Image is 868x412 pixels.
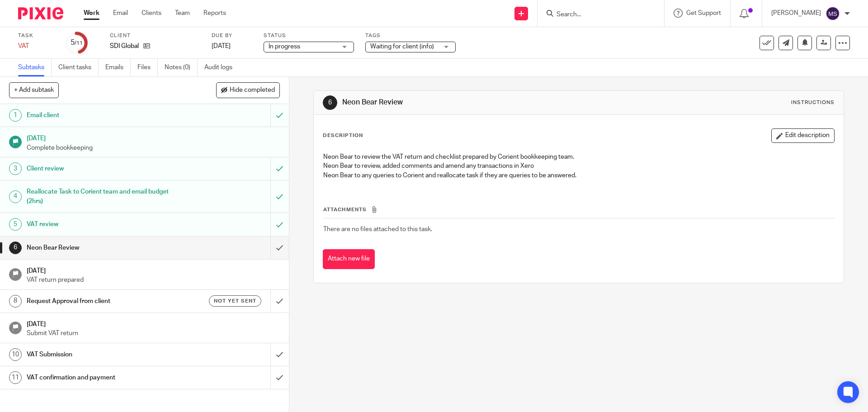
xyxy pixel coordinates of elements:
p: Neon Bear to review, added comments and amend any transactions in Xero [323,161,834,170]
a: Client tasks [58,59,99,76]
div: Instructions [791,99,835,106]
button: + Add subtask [9,82,59,98]
span: Not yet sent [214,297,256,305]
div: 5 [71,38,83,48]
label: Due by [212,32,252,39]
div: 3 [9,162,22,175]
label: Tags [365,32,456,39]
h1: [DATE] [27,317,280,329]
div: 5 [9,218,22,231]
h1: Neon Bear Review [27,241,183,255]
span: Get Support [686,10,721,16]
span: [DATE] [212,43,231,49]
div: VAT [18,42,54,51]
a: Reports [203,9,226,18]
h1: Reallocate Task to Corient team and email budget (2hrs) [27,185,183,208]
h1: VAT Submission [27,348,183,361]
h1: Client review [27,162,183,175]
p: Neon Bear to review the VAT return and checklist prepared by Corient bookkeeping team. [323,152,834,161]
h1: [DATE] [27,264,280,275]
h1: Email client [27,109,183,122]
p: Description [323,132,363,139]
p: Neon Bear to any queries to Corient and reallocate task if they are queries to be answered. [323,171,834,180]
h1: Neon Bear Review [342,98,598,107]
div: 11 [9,371,22,384]
span: Hide completed [230,87,275,94]
h1: Request Approval from client [27,294,183,308]
p: Submit VAT return [27,329,280,338]
button: Hide completed [216,82,280,98]
a: Clients [142,9,161,18]
img: svg%3E [826,6,840,21]
p: SDI Global [110,42,139,51]
div: 10 [9,348,22,361]
h1: VAT confirmation and payment [27,371,183,384]
span: Attachments [323,207,367,212]
a: Notes (0) [165,59,198,76]
div: 6 [9,242,22,254]
small: /11 [75,41,83,46]
a: Audit logs [204,59,239,76]
div: 1 [9,109,22,122]
a: Team [175,9,190,18]
a: Subtasks [18,59,52,76]
h1: VAT review [27,218,183,231]
button: Attach new file [323,249,375,270]
a: Emails [105,59,131,76]
label: Task [18,32,54,39]
input: Search [556,11,637,19]
span: In progress [269,43,300,50]
span: Waiting for client (info) [370,43,434,50]
div: 6 [323,95,337,110]
label: Client [110,32,200,39]
button: Edit description [771,128,835,143]
img: Pixie [18,7,63,19]
p: [PERSON_NAME] [771,9,821,18]
a: Files [137,59,158,76]
p: VAT return prepared [27,275,280,284]
div: 4 [9,190,22,203]
a: Email [113,9,128,18]
label: Status [264,32,354,39]
a: Work [84,9,99,18]
p: Complete bookkeeping [27,143,280,152]
h1: [DATE] [27,132,280,143]
span: There are no files attached to this task. [323,226,432,232]
div: 8 [9,295,22,308]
